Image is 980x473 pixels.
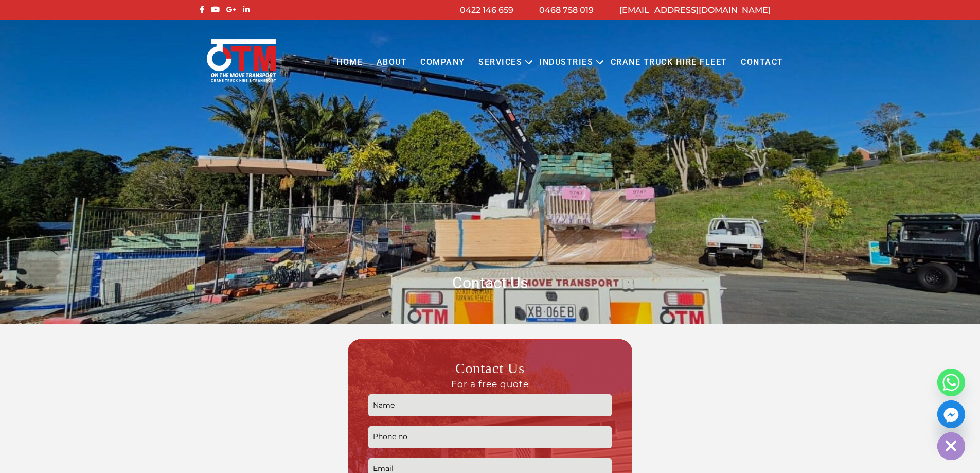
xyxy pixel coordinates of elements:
[472,48,529,77] a: Services
[937,400,965,428] a: Facebook_Messenger
[368,378,612,390] span: For a free quote
[197,273,783,293] h1: Contact Us
[460,5,513,15] a: 0422 146 659
[532,48,600,77] a: Industries
[369,48,414,77] a: About
[205,38,278,83] img: Otmtransport
[603,48,734,77] a: Crane Truck Hire Fleet
[368,394,612,416] input: Name
[734,48,790,77] a: Contact
[368,426,612,448] input: Phone no.
[937,369,965,396] a: Whatsapp
[539,5,594,15] a: 0468 758 019
[330,48,369,77] a: Home
[414,48,472,77] a: COMPANY
[619,5,771,15] a: [EMAIL_ADDRESS][DOMAIN_NAME]
[368,359,612,389] h3: Contact Us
